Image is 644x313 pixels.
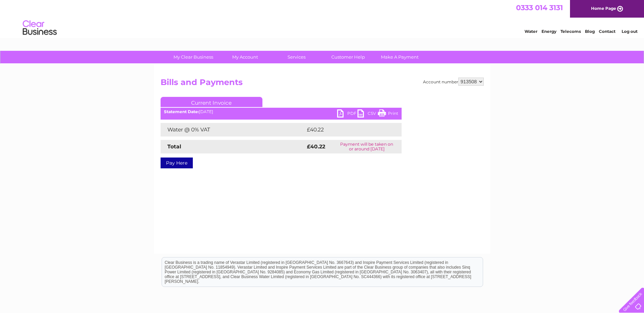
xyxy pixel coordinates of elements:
td: £40.22 [305,123,388,137]
div: Account number [423,78,484,86]
a: Print [378,109,398,119]
td: Payment will be taken on or around [DATE] [332,140,402,153]
td: Water @ 0% VAT [161,123,305,137]
a: PDF [337,109,357,119]
strong: Total [167,143,181,150]
a: CSV [357,109,378,119]
a: Contact [599,29,615,34]
a: Energy [541,29,556,34]
a: Current Invoice [161,97,262,107]
img: logo.png [22,18,57,38]
a: Water [525,29,537,34]
div: [DATE] [161,109,402,114]
a: My Account [217,51,273,63]
a: Services [269,51,325,63]
strong: £40.22 [307,143,325,150]
h2: Bills and Payments [161,78,484,90]
a: Make A Payment [372,51,428,63]
a: Blog [585,29,595,34]
a: Telecoms [560,29,581,34]
a: Log out [622,29,638,34]
b: Statement Date: [164,109,199,114]
a: My Clear Business [165,51,221,63]
a: Pay Here [161,158,193,168]
a: Customer Help [320,51,376,63]
a: 0333 014 3131 [516,3,563,12]
div: Clear Business is a trading name of Verastar Limited (registered in [GEOGRAPHIC_DATA] No. 3667643... [162,4,483,33]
